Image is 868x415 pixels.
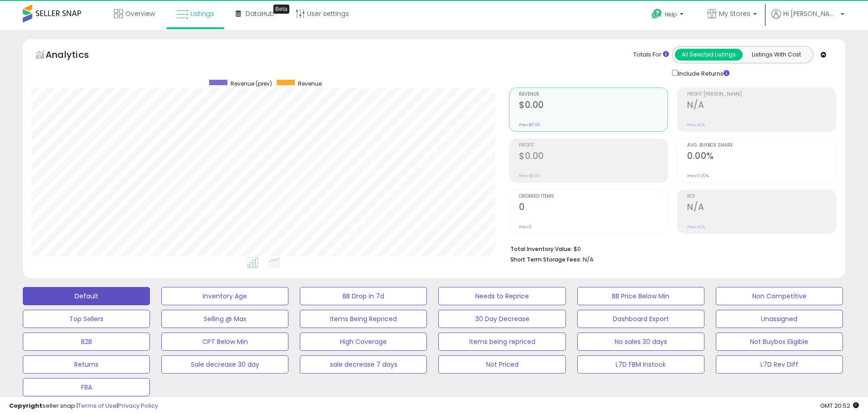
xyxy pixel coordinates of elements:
[716,287,843,305] button: Non Competitive
[231,80,272,87] span: Revenue (prev)
[742,49,810,61] button: Listings With Cost
[577,333,704,351] button: No sales 30 days
[519,224,532,230] small: Prev: 0
[577,287,704,305] button: BB Price Below Min
[519,143,668,148] span: Profit
[125,9,155,18] span: Overview
[78,401,117,410] a: Terms of Use
[9,402,158,410] div: seller snap | |
[716,310,843,328] button: Unassigned
[23,310,150,328] button: Top Sellers
[510,245,572,253] b: Total Inventory Value:
[519,100,668,112] h2: $0.00
[438,310,565,328] button: 30 Day Decrease
[273,5,289,14] div: Tooltip anchor
[687,92,836,97] span: Profit [PERSON_NAME]
[300,333,427,351] button: High Coverage
[665,68,740,78] div: Include Returns
[510,256,581,263] b: Short Term Storage Fees:
[687,173,709,179] small: Prev: 0.00%
[23,333,150,351] button: B2B
[716,355,843,374] button: L7D Rev Diff
[583,255,594,264] span: N/A
[519,194,668,199] span: Ordered Items
[298,80,322,87] span: Revenue
[510,243,829,254] li: $0
[687,100,836,112] h2: N/A
[9,401,42,410] strong: Copyright
[771,9,844,30] a: Hi [PERSON_NAME]
[716,333,843,351] button: Not Buybox Eligible
[519,173,540,179] small: Prev: $0.00
[118,401,158,410] a: Privacy Policy
[23,355,150,374] button: Returns
[519,122,540,128] small: Prev: $0.00
[519,92,668,97] span: Revenue
[161,333,288,351] button: CPT Below Min
[46,48,107,63] h5: Analytics
[644,1,693,30] a: Help
[300,310,427,328] button: Items Being Repriced
[665,10,677,18] span: Help
[687,122,705,128] small: Prev: N/A
[300,355,427,374] button: sale decrease 7 days
[687,143,836,148] span: Avg. Buybox Share
[577,355,704,374] button: L7D FBM Instock
[438,287,565,305] button: Needs to Reprice
[820,401,859,410] span: 2025-09-9 20:52 GMT
[246,9,274,18] span: DataHub
[438,333,565,351] button: Items being repriced
[438,355,565,374] button: Not Priced
[687,151,836,163] h2: 0.00%
[519,202,668,214] h2: 0
[23,287,150,305] button: Default
[519,151,668,163] h2: $0.00
[783,9,838,18] span: Hi [PERSON_NAME]
[161,310,288,328] button: Selling @ Max
[161,355,288,374] button: Sale decrease 30 day
[577,310,704,328] button: Dashboard Export
[719,9,750,18] span: My Stores
[687,202,836,214] h2: N/A
[190,9,214,18] span: Listings
[687,194,836,199] span: ROI
[23,378,150,396] button: FBA
[161,287,288,305] button: Inventory Age
[651,8,663,20] i: Get Help
[633,51,669,59] div: Totals For
[687,224,705,230] small: Prev: N/A
[675,49,743,61] button: All Selected Listings
[300,287,427,305] button: BB Drop in 7d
